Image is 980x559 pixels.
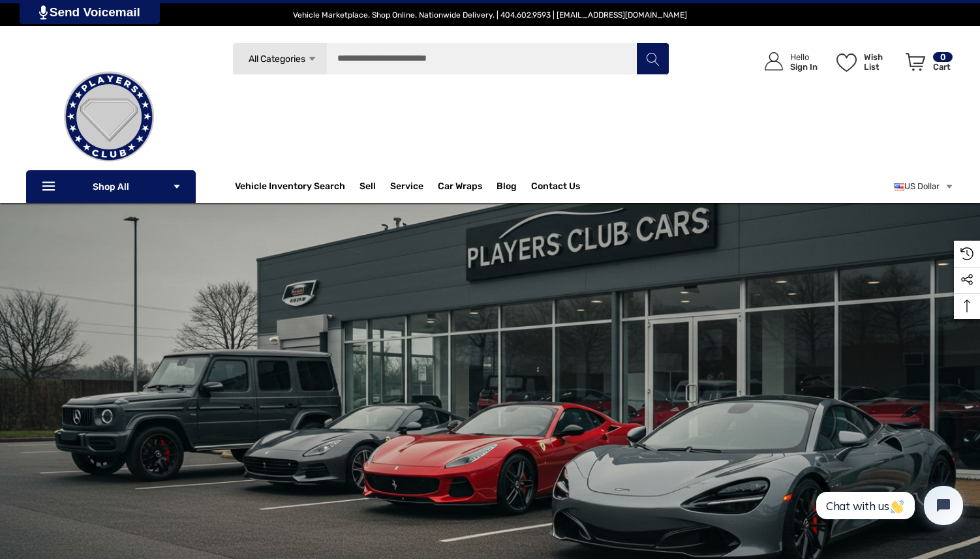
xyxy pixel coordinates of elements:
[933,62,953,72] p: Cart
[900,39,954,90] a: Cart with 0 items
[790,52,818,62] p: Hello
[232,42,327,75] a: All Categories Icon Arrow Down Icon Arrow Up
[802,475,974,536] iframe: Tidio Chat
[960,273,973,286] svg: Social Media
[438,181,482,195] span: Car Wraps
[531,181,580,195] a: Contact Us
[360,174,390,200] a: Sell
[44,52,174,182] img: Players Club | Cars For Sale
[790,62,818,72] p: Sign In
[636,42,669,75] button: Search
[894,174,954,200] a: USD
[960,247,973,260] svg: Recently Viewed
[293,10,687,20] span: Vehicle Marketplace. Shop Online. Nationwide Delivery. | 404.602.9593 | [EMAIL_ADDRESS][DOMAIN_NAME]
[831,39,900,84] a: Wish List Wish List
[360,181,376,195] span: Sell
[40,179,60,194] svg: Icon Line
[307,54,317,64] svg: Icon Arrow Down
[172,182,181,191] svg: Icon Arrow Down
[933,52,953,62] p: 0
[248,53,305,65] span: All Categories
[750,39,824,84] a: Sign in
[390,181,423,195] a: Service
[836,53,857,72] svg: Wish List
[954,299,980,312] svg: Top
[906,53,925,71] svg: Review Your Cart
[497,181,517,195] a: Blog
[765,52,783,70] svg: Icon User Account
[864,52,898,72] p: Wish List
[26,170,196,203] p: Shop All
[438,174,497,200] a: Car Wraps
[235,181,345,195] a: Vehicle Inventory Search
